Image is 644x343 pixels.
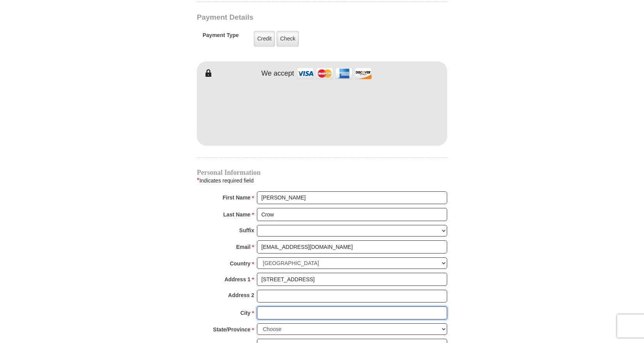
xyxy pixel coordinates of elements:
strong: State/Province [213,324,250,335]
div: Indicates required field [197,176,447,186]
strong: Email [236,242,250,252]
h4: Personal Information [197,169,447,176]
label: Credit [254,31,275,47]
strong: First Name [223,192,250,203]
h4: We accept [262,69,294,78]
h3: Payment Details [197,13,393,22]
label: Check [277,31,299,47]
strong: Suffix [239,225,254,236]
strong: City [240,308,250,318]
strong: Last Name [223,209,251,220]
strong: Country [230,258,251,269]
strong: Address 2 [228,290,254,301]
img: credit cards accepted [296,65,373,82]
h5: Payment Type [203,32,239,42]
strong: Address 1 [225,274,251,285]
